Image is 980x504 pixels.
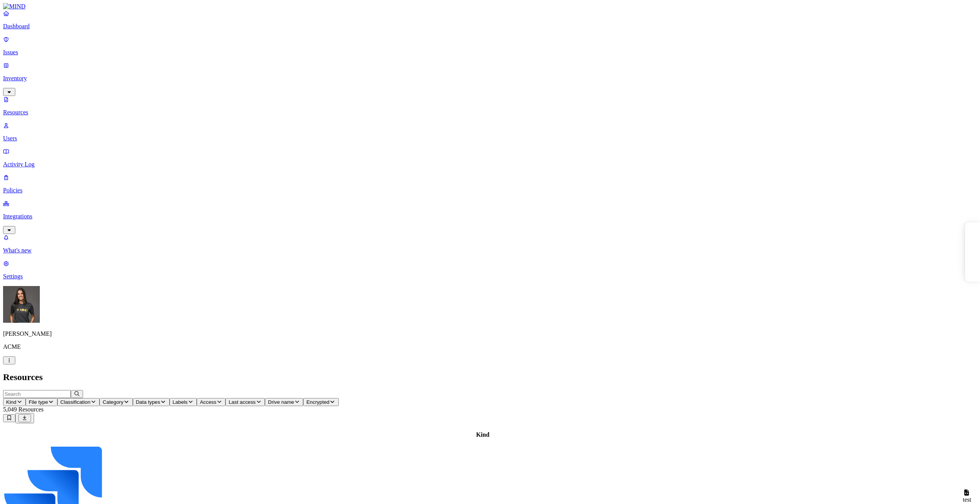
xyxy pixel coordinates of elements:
p: Users [3,135,977,142]
span: File type [29,399,48,405]
p: Settings [3,273,977,280]
span: Classification [60,399,91,405]
p: Activity Log [3,161,977,168]
a: What's new [3,234,977,254]
span: Category [103,399,123,405]
span: Encrypted [306,399,329,405]
p: ACME [3,343,977,350]
span: Drive name [268,399,294,405]
span: 5,049 Resources [3,406,44,413]
a: Issues [3,36,977,56]
span: Last access [229,399,255,405]
a: Activity Log [3,148,977,168]
p: Dashboard [3,23,977,30]
span: Access [200,399,216,405]
span: Data types [136,399,160,405]
a: Dashboard [3,10,977,30]
img: MIND [3,3,26,10]
input: Search [3,390,71,398]
a: Policies [3,174,977,194]
span: Labels [173,399,188,405]
span: Kind [6,399,16,405]
a: Settings [3,260,977,280]
a: Integrations [3,200,977,233]
p: Inventory [3,75,977,82]
h2: Resources [3,372,977,382]
p: [PERSON_NAME] [3,330,977,337]
div: Kind [4,431,961,438]
p: Integrations [3,213,977,220]
a: Inventory [3,62,977,95]
a: MIND [3,3,977,10]
p: Resources [3,109,977,116]
p: Issues [3,49,977,56]
a: Users [3,122,977,142]
img: Gal Cohen [3,286,40,323]
p: What's new [3,247,977,254]
a: Resources [3,96,977,116]
p: Policies [3,187,977,194]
